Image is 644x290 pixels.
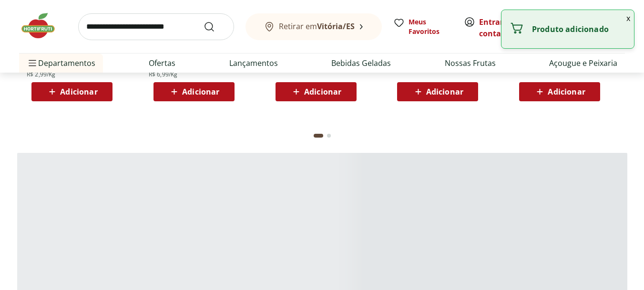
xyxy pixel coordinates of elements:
span: Departamentos [27,52,95,75]
span: Adicionar [60,88,97,96]
span: Retirar em [279,22,355,31]
button: Adicionar [276,82,357,101]
p: Produto adicionado [532,24,626,34]
span: Adicionar [548,88,585,96]
button: Current page from fs-carousel [312,124,325,147]
a: Nossas Frutas [445,57,496,69]
button: Adicionar [519,82,600,101]
button: Menu [27,52,38,75]
span: Adicionar [304,88,341,96]
button: Adicionar [153,82,235,101]
button: Submit Search [204,21,226,32]
a: Ofertas [149,57,175,69]
input: search [78,13,234,40]
button: Adicionar [31,82,112,101]
a: Entrar [479,17,503,27]
span: Meus Favoritos [409,17,452,36]
a: Criar conta [479,17,532,39]
a: Meus Favoritos [393,17,452,36]
img: Hortifruti [19,11,67,40]
span: R$ 6,99/Kg [149,71,178,78]
button: Go to page 2 from fs-carousel [325,124,333,147]
button: Retirar emVitória/ES [245,13,382,40]
button: Fechar notificação [623,10,634,26]
a: Bebidas Geladas [331,57,391,69]
a: Açougue e Peixaria [549,57,617,69]
b: Vitória/ES [317,21,355,32]
span: Adicionar [182,88,219,96]
button: Adicionar [397,82,478,101]
span: ou [479,16,521,39]
span: Adicionar [426,88,463,96]
a: Lançamentos [229,57,278,69]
